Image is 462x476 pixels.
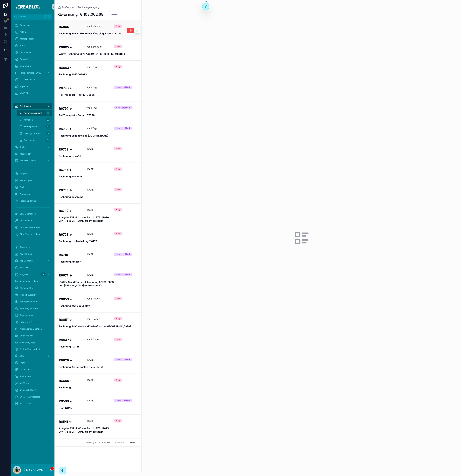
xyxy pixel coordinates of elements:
span: Jump to... [18,15,43,18]
a: Urlaub, Krank etc18 [17,130,52,137]
div: Neu [116,25,120,28]
div: 24 [46,111,50,115]
a: Bewerber Leads [13,158,52,164]
a: Berichte [13,184,52,190]
a: Mein Zeug (wip) [13,339,52,346]
span: Arbeitszeiten Übersicht [20,328,42,330]
strong: Rechnung Schonewalde [DOMAIN_NAME] [59,134,108,137]
span: Angestellte [20,193,30,195]
a: R6785 ←vor 1 TagNeu - prefilledRechnung Schonewalde [DOMAIN_NAME] [55,122,141,142]
strong: Rechnung, die im HK-HomeOffice eingescannt wurde [59,32,121,35]
a: Fahrzeugmappe 3000 [13,70,52,76]
span: Verwaltung [20,65,31,67]
a: R6797 ←vor 1 TagNeu - prefilledPol Transport - Factuur 72548 [55,101,141,122]
a: R6569 ←[DATE]Neu - prefilledRECHNUNG [55,394,141,415]
a: R6805 ←vor 5 StundenNeuWürth Rechnung 6078773594; 01_09_2025; KD 2198160 [55,40,141,60]
a: SCC [13,353,52,359]
p: vor 6 Stunden [86,65,102,69]
h4: R6759 ← [59,147,82,152]
a: Anfragen20 [17,117,52,123]
span: Personalplanung [20,200,36,202]
div: Neu - prefilled [116,273,130,276]
span: Urlaub und Freizeit [20,321,38,323]
a: CRM Kunden [13,218,52,224]
span: Dashboard [20,24,30,27]
p: [DATE] [86,419,94,423]
a: R6626 ←[DATE]Neu - prefilledRechnung_Schönewalde Fliegerhorst [55,353,141,374]
a: Rechnungseingang24 [17,110,52,116]
span: Fahrzeugmappe 3000 [20,72,41,74]
span: Meine Baustellen [20,293,36,296]
span: LV / Arbeiten DB [20,78,35,81]
span: CRM Subunternehmer [20,233,41,236]
div: 285 [40,272,46,276]
a: Korrespondenz [13,36,52,42]
h4: R6797 ← [59,106,82,111]
a: R6723 ←[DATE]NeuRechnung zur Bestellung 118770 [55,227,141,248]
span: Bautagesberichte [20,300,37,303]
a: App Planung [13,251,52,257]
span: Stundenzettel [20,287,33,289]
span: Projekt Tagesberichte [20,348,41,351]
a: R6749 ←[DATE]NeuAusgabe EXP-2241 aus Bericht BTB-12990 von [PERSON_NAME] (Nicht erstatten) [55,203,141,227]
p: [DATE] [86,232,94,236]
p: vor 8 Tagen [86,338,100,341]
div: Neu [116,168,120,171]
a: R6806 ←vor 1 MinuteNeuRechnung, die im HK-HomeOffice eingescannt wurde [55,20,141,40]
p: [DATE] [86,399,94,402]
a: Projekt Tagesberichte [13,346,52,352]
div: Neu - prefilled [116,127,130,130]
div: Neu [116,338,120,341]
span: Showing 20 of 24 results [86,441,110,444]
span: Rechnungen [20,179,32,182]
h4: R6785 ← [59,127,82,131]
a: CRM Dashboard [13,211,52,217]
p: vor 8 Tagen [86,317,100,321]
div: Neu [116,65,120,68]
a: Briefkasten [13,103,52,109]
h4: R6626 ← [59,358,82,363]
h4: R6651 ← [59,317,82,322]
div: Neu [116,317,120,320]
strong: Rechnung re kw35 [59,155,81,157]
div: Neu [116,45,120,48]
span: SCC [20,355,24,358]
a: R6541 ←[DATE]NeuAusgabe EXP-2100 aus Bericht BTB-12625 von [PERSON_NAME] (Nicht erstatten) [55,415,141,438]
a: SYNC TEST: Reports [13,394,52,400]
p: vor 1 Tag [86,86,97,89]
a: R6759 ←[DATE]NeuRechnung re kw35 [55,142,141,163]
h4: R6749 ← [59,208,82,213]
a: Firma [13,43,52,49]
span: CRM Kunden [20,219,32,222]
h4: R6803 ← [59,65,82,70]
div: Neu [116,297,120,300]
a: Controlling [13,56,52,62]
span: SuperLV [20,85,28,88]
h4: R6647 ← [59,338,82,342]
a: Startseite [13,265,52,271]
span: App Updates [20,246,32,249]
strong: Rechnung WG: 202554074 [59,304,90,307]
div: 18 [46,131,50,136]
h4: R6805 ← [59,45,82,50]
div: Neu [116,147,120,150]
div: Neu - prefilled [116,358,130,361]
a: Angestellte [13,191,52,197]
span: Unfall melden [20,334,33,337]
p: [DATE] [86,208,94,212]
a: Arbeitszeiten Übersicht [13,326,52,332]
span: K [48,15,51,18]
span: Profil [20,362,25,364]
p: [DATE] [86,379,94,382]
a: R6754 ←[DATE]NeuRechnung Rechnung [55,163,141,183]
span: App Backend [20,259,33,262]
img: App logo [13,4,52,10]
p: [PERSON_NAME] [24,468,43,472]
div: Neu [116,379,120,382]
div: 20 [46,118,50,122]
h4: R6541 ← [59,419,82,424]
p: [DATE] [86,147,94,150]
strong: Rechnung_Schönewalde Fliegerhorst [59,366,103,369]
a: My Team [13,380,52,386]
a: SYNC TEST: AA [13,401,52,407]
